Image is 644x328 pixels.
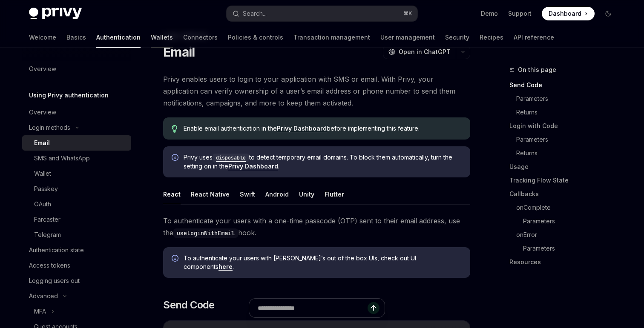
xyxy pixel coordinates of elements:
div: Advanced [29,291,58,301]
a: Farcaster [22,212,131,227]
a: Callbacks [509,187,622,201]
div: Wallet [34,168,51,179]
h5: Using Privy authentication [29,90,109,100]
span: Privy uses to detect temporary email domains. To block them automatically, turn the setting on in... [184,153,462,171]
a: Dashboard [542,7,595,20]
div: Email [34,138,50,148]
a: Returns [509,146,622,160]
div: OAuth [34,199,51,209]
button: Login methods [22,120,131,135]
button: Android [265,184,289,204]
a: here [218,263,233,271]
a: Security [445,27,469,48]
a: Demo [481,9,498,18]
a: Returns [509,106,622,119]
button: MFA [22,304,131,319]
div: Authentication state [29,245,84,255]
div: Overview [29,107,56,117]
a: OAuth [22,197,131,212]
a: Access tokens [22,258,131,273]
div: Logging users out [29,276,80,286]
a: Authentication state [22,242,131,258]
span: To authenticate your users with [PERSON_NAME]’s out of the box UIs, check out UI components . [184,254,462,271]
svg: Tip [172,125,178,133]
div: Passkey [34,184,58,194]
a: Email [22,135,131,151]
a: Wallets [151,27,173,48]
span: Enable email authentication in the before implementing this feature. [184,124,462,133]
a: Passkey [22,181,131,197]
a: Login with Code [509,119,622,133]
span: Privy enables users to login to your application with SMS or email. With Privy, your application ... [163,73,470,109]
div: Telegram [34,230,61,240]
a: SMS and WhatsApp [22,151,131,166]
a: Authentication [96,27,141,48]
a: Connectors [183,27,218,48]
a: Logging users out [22,273,131,288]
a: Overview [22,61,131,77]
a: Overview [22,105,131,120]
button: Send message [368,302,379,314]
div: SMS and WhatsApp [34,153,90,163]
a: Parameters [509,214,622,228]
a: Welcome [29,27,56,48]
img: dark logo [29,8,82,20]
div: Access tokens [29,260,70,271]
div: Login methods [29,123,70,133]
code: disposable [213,154,249,162]
div: Farcaster [34,214,60,225]
button: Swift [240,184,255,204]
button: Open in ChatGPT [383,45,456,59]
a: disposable [213,154,249,161]
a: Telegram [22,227,131,242]
code: useLoginWithEmail [173,228,238,238]
div: Search... [243,9,267,19]
a: Resources [509,255,622,269]
a: Parameters [509,92,622,106]
div: MFA [34,306,46,317]
svg: Info [172,154,180,163]
a: API reference [514,27,554,48]
input: Ask a question... [258,299,368,317]
a: Parameters [509,242,622,255]
a: Recipes [480,27,503,48]
button: React Native [191,184,230,204]
a: Parameters [509,133,622,146]
a: Send Code [509,78,622,92]
a: Wallet [22,166,131,181]
button: Toggle dark mode [601,7,615,20]
a: Usage [509,160,622,174]
a: Basics [66,27,86,48]
a: User management [380,27,435,48]
span: ⌘ K [403,10,412,17]
a: Privy Dashboard [228,163,278,170]
button: React [163,184,181,204]
span: To authenticate your users with a one-time passcode (OTP) sent to their email address, use the hook. [163,215,470,239]
a: Support [508,9,532,18]
button: Unity [299,184,314,204]
a: Policies & controls [228,27,283,48]
button: Flutter [325,184,344,204]
span: On this page [518,65,556,75]
a: Transaction management [293,27,370,48]
div: Overview [29,64,56,74]
svg: Info [172,255,180,263]
a: Tracking Flow State [509,174,622,187]
a: onError [509,228,622,242]
button: Advanced [22,288,131,304]
a: onComplete [509,201,622,214]
a: Privy Dashboard [277,125,327,132]
span: Dashboard [549,9,581,18]
button: Search...⌘K [227,6,417,21]
span: Open in ChatGPT [399,48,451,56]
h1: Email [163,44,195,60]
